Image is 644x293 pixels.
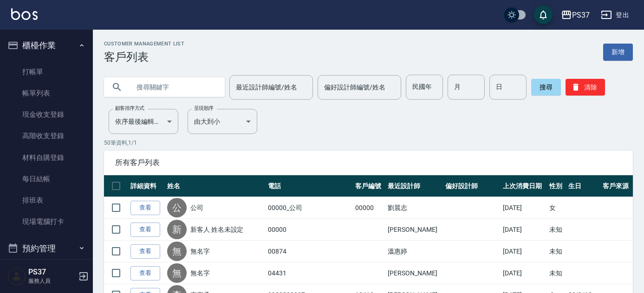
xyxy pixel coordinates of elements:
h2: Customer Management List [104,41,184,47]
a: 每日結帳 [4,168,89,190]
th: 生日 [566,175,600,197]
span: 所有客戶列表 [115,158,622,167]
button: 清除 [566,79,605,96]
th: 上次消費日期 [501,175,547,197]
th: 偏好設計師 [443,175,501,197]
td: 04431 [266,262,353,284]
img: Person [7,267,26,286]
div: 公 [167,198,187,217]
td: 00000_公司 [266,197,353,219]
td: 未知 [547,241,566,262]
th: 詳細資料 [128,175,165,197]
td: 未知 [547,219,566,241]
button: 登出 [597,6,633,24]
a: 排班表 [4,190,89,211]
h5: PS37 [28,268,76,277]
button: 櫃檯作業 [4,33,89,57]
button: 預約管理 [4,236,89,261]
button: 搜尋 [531,79,561,96]
a: 現場電腦打卡 [4,211,89,232]
label: 顧客排序方式 [115,105,144,112]
button: save [534,6,553,24]
a: 查看 [130,244,160,259]
td: [PERSON_NAME] [385,219,443,241]
td: [DATE] [501,262,547,284]
th: 電話 [266,175,353,197]
a: 新客人 姓名未設定 [190,225,244,234]
td: 劉晨志 [385,197,443,219]
div: 由大到小 [188,109,257,134]
h3: 客戶列表 [104,51,184,64]
img: Logo [11,8,38,20]
a: 現金收支登錄 [4,104,89,125]
td: [PERSON_NAME] [385,262,443,284]
div: PS37 [572,9,590,21]
td: 00000 [266,219,353,241]
th: 客戶編號 [353,175,385,197]
p: 服務人員 [28,277,76,285]
input: 搜尋關鍵字 [130,75,217,100]
td: 溫惠婷 [385,241,443,262]
a: 無名字 [190,268,210,278]
label: 呈現順序 [194,105,214,112]
a: 查看 [130,201,160,215]
div: 無 [167,263,187,283]
th: 最近設計師 [385,175,443,197]
a: 公司 [190,203,203,212]
div: 依序最後編輯時間 [109,109,178,134]
a: 查看 [130,223,160,237]
th: 姓名 [165,175,266,197]
td: 女 [547,197,566,219]
a: 材料自購登錄 [4,147,89,168]
td: [DATE] [501,241,547,262]
th: 性別 [547,175,566,197]
a: 無名字 [190,247,210,256]
button: PS37 [557,6,593,25]
td: [DATE] [501,197,547,219]
a: 查看 [130,266,160,280]
a: 新增 [603,44,633,61]
th: 客戶來源 [600,175,633,197]
td: 未知 [547,262,566,284]
div: 無 [167,242,187,261]
td: 00000 [353,197,385,219]
a: 帳單列表 [4,83,89,104]
div: 新 [167,220,187,239]
td: [DATE] [501,219,547,241]
p: 50 筆資料, 1 / 1 [104,139,633,147]
td: 00874 [266,241,353,262]
a: 打帳單 [4,61,89,83]
a: 高階收支登錄 [4,125,89,146]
